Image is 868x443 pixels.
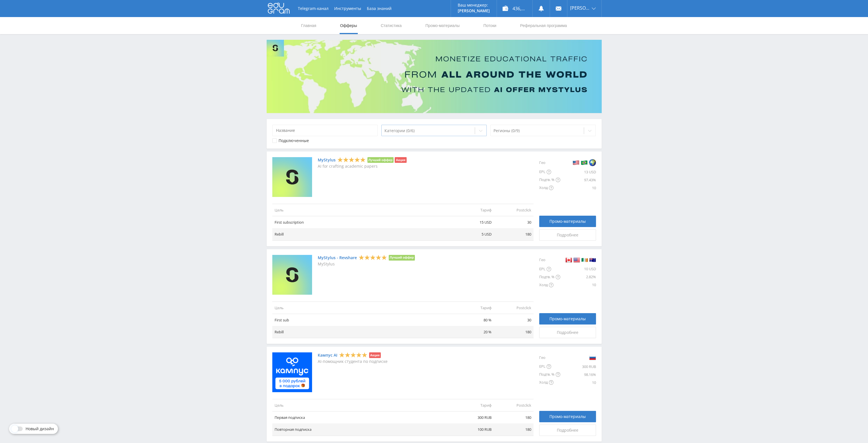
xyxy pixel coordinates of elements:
[272,228,454,240] td: Rebill
[539,176,560,184] div: Подтв. %
[560,265,596,273] div: 10 USD
[560,378,596,386] div: 10
[494,399,534,411] td: Postclick
[539,273,560,281] div: Подтв. %
[483,17,497,34] a: Потоки
[539,184,560,192] div: Холд
[272,216,454,228] td: First subscription
[272,326,454,338] td: Rebill
[272,423,454,436] td: Повторная подписка
[272,125,378,136] input: Название
[454,411,494,424] td: 300 RUB
[458,3,490,7] p: Ваш менеджер:
[539,216,596,227] a: Промо-материалы
[359,254,387,260] div: 5 Stars
[539,411,596,422] a: Промо-материалы
[549,219,586,224] span: Промо-материалы
[318,359,388,364] p: AI-помощник студента по подписке
[560,371,596,378] div: 98.16%
[301,17,317,34] a: Главная
[425,17,460,34] a: Промо-материалы
[267,40,602,113] img: Banner
[380,17,402,34] a: Статистика
[272,157,312,197] img: MyStylus
[560,281,596,289] div: 10
[272,352,312,392] img: Кампус AI
[539,255,560,265] div: Гео
[494,204,534,216] td: Postclick
[454,314,494,326] td: 80 %
[454,423,494,436] td: 100 RUB
[26,427,54,431] span: Новый дизайн
[557,428,578,432] span: Подробнее
[272,411,454,424] td: Первая подписка
[494,326,534,338] td: 180
[560,273,596,281] div: 2.82%
[272,204,454,216] td: Цель
[539,363,560,371] div: EPL
[539,313,596,325] a: Промо-материалы
[539,371,560,378] div: Подтв. %
[539,265,560,273] div: EPL
[272,399,454,411] td: Цель
[539,157,560,168] div: Гео
[549,414,586,419] span: Промо-материалы
[560,168,596,176] div: 13 USD
[539,327,596,338] a: Подробнее
[279,138,309,143] div: Подключенные
[318,262,415,266] p: MyStylus
[272,314,454,326] td: First sub
[560,363,596,371] div: 300 RUB
[454,301,494,314] td: Тариф
[369,352,381,358] li: Акция
[549,317,586,321] span: Промо-материалы
[539,378,560,386] div: Холд
[454,204,494,216] td: Тариф
[494,423,534,436] td: 180
[557,330,578,335] span: Подробнее
[560,176,596,184] div: 97.43%
[272,255,312,295] img: MyStylus - Revshare
[395,157,406,163] li: Акция
[389,255,415,261] li: Лучший оффер
[339,352,367,358] div: 5 Stars
[454,228,494,240] td: 5 USD
[557,233,578,237] span: Подробнее
[272,301,454,314] td: Цель
[367,157,394,163] li: Лучший оффер
[454,326,494,338] td: 20 %
[458,9,490,13] p: [PERSON_NAME]
[560,184,596,192] div: 10
[454,399,494,411] td: Тариф
[454,216,494,228] td: 15 USD
[494,228,534,240] td: 180
[318,164,407,169] p: AI for crafting academic papers
[570,6,590,10] span: [PERSON_NAME]
[340,17,358,34] a: Офферы
[494,301,534,314] td: Postclick
[318,353,337,357] a: Кампус AI
[494,216,534,228] td: 30
[494,314,534,326] td: 30
[539,281,560,289] div: Холд
[318,158,336,162] a: MyStylus
[539,352,560,363] div: Гео
[318,255,357,260] a: MyStylus - Revshare
[494,411,534,424] td: 180
[337,157,366,163] div: 5 Stars
[539,425,596,436] a: Подробнее
[539,168,560,176] div: EPL
[539,229,596,241] a: Подробнее
[520,17,568,34] a: Реферальная программа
